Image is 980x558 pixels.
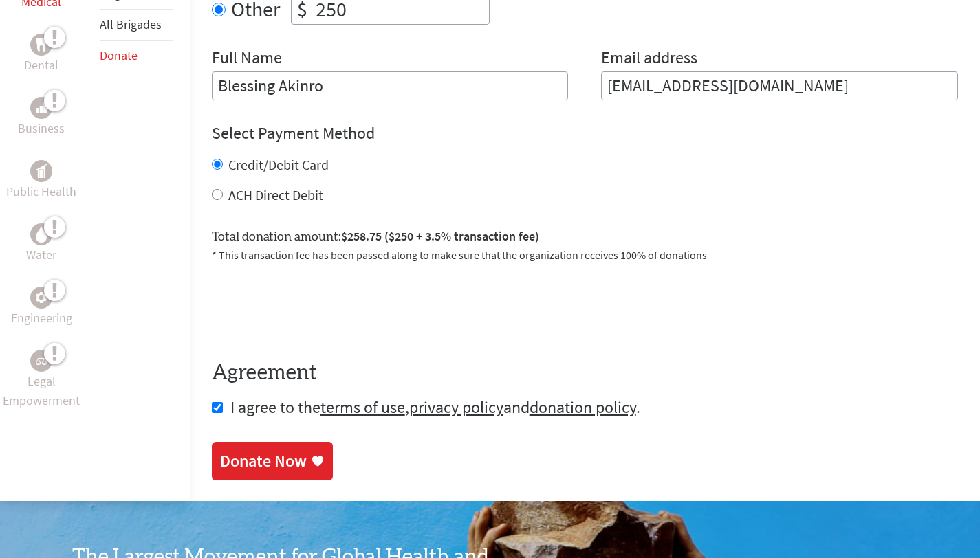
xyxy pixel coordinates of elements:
img: Engineering [36,292,47,303]
p: Engineering [11,309,72,328]
img: Public Health [36,164,47,178]
h4: Select Payment Method [212,122,958,144]
span: I agree to the , and . [230,397,640,418]
a: DentalDental [24,34,58,75]
a: privacy policy [409,397,503,418]
label: ACH Direct Debit [228,186,323,203]
h4: Agreement [212,361,958,386]
a: Legal EmpowermentLegal Empowerment [3,350,80,410]
a: EngineeringEngineering [11,287,72,328]
img: Dental [36,38,47,52]
p: Business [18,119,65,138]
p: Dental [24,56,58,75]
a: WaterWater [26,223,56,265]
a: donation policy [530,397,636,418]
div: Water [30,223,52,245]
a: All Brigades [100,16,162,32]
span: $258.75 ($250 + 3.5% transaction fee) [341,228,539,244]
a: Donate Now [212,442,333,480]
p: Legal Empowerment [3,372,80,410]
p: Water [26,245,56,265]
a: terms of use [320,397,405,418]
label: Credit/Debit Card [228,156,329,173]
li: Donate [100,41,173,71]
iframe: To enrich screen reader interactions, please activate Accessibility in Grammarly extension settings [212,280,421,333]
div: Public Health [30,160,52,182]
img: Legal Empowerment [36,357,47,365]
a: Public HealthPublic Health [6,160,76,201]
p: * This transaction fee has been passed along to make sure that the organization receives 100% of ... [212,247,958,263]
label: Full Name [212,47,282,71]
input: Your Email [601,71,958,100]
label: Email address [601,47,697,71]
li: All Brigades [100,10,173,41]
div: Legal Empowerment [30,350,52,372]
img: Water [36,227,47,243]
img: Business [36,102,47,113]
div: Business [30,97,52,119]
input: Enter Full Name [212,71,569,100]
a: Donate [100,47,138,63]
label: Total donation amount: [212,227,539,247]
a: BusinessBusiness [18,97,65,138]
div: Dental [30,34,52,56]
div: Engineering [30,287,52,309]
div: Donate Now [220,450,307,472]
p: Public Health [6,182,76,201]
